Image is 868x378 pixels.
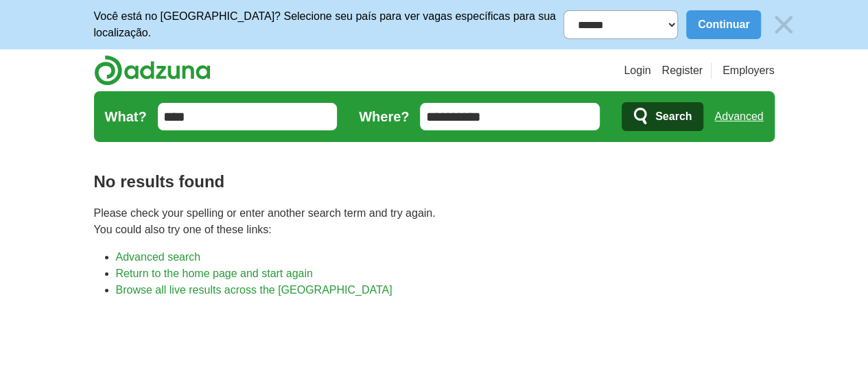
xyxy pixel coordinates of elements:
[116,251,201,263] a: Advanced search
[723,62,775,79] a: Employers
[714,103,763,130] a: Advanced
[116,284,392,296] a: Browse all live results across the [GEOGRAPHIC_DATA]
[94,169,775,194] h1: No results found
[94,55,211,86] img: Adzuna logo
[655,103,692,130] span: Search
[661,62,703,79] a: Register
[359,106,409,127] label: Where?
[622,102,703,131] button: Search
[686,10,762,39] button: Continuar
[116,268,313,279] a: Return to the home page and start again
[94,8,563,41] p: Você está no [GEOGRAPHIC_DATA]? Selecione seu país para ver vagas específicas para sua localização.
[105,106,147,127] label: What?
[624,62,650,79] a: Login
[94,205,775,238] p: Please check your spelling or enter another search term and try again. You could also try one of ...
[769,10,798,39] img: icon_close_no_bg.svg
